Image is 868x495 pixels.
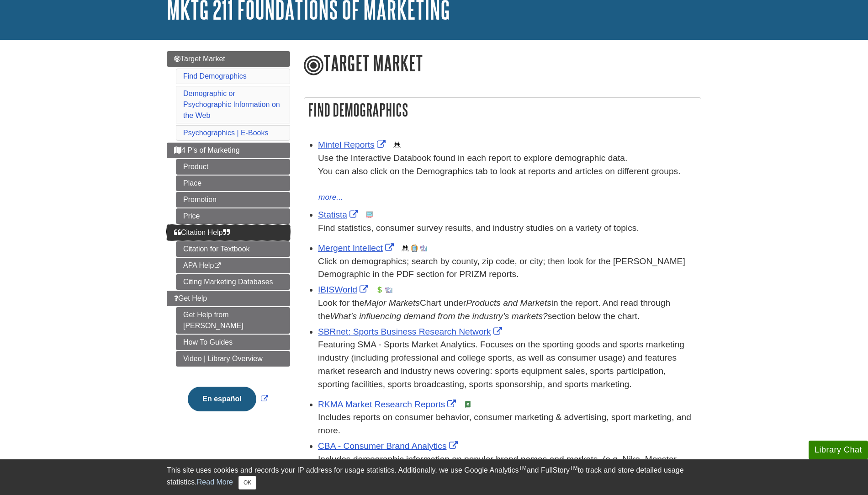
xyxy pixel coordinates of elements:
[402,245,409,252] img: Demographics
[174,146,240,154] span: 4 P's of Marketing
[183,129,268,137] a: Psychographics | E-Books
[318,243,396,253] a: Link opens in new window
[176,258,290,273] a: APA Help
[174,229,230,236] span: Citation Help
[570,465,577,471] sup: TM
[183,72,247,80] a: Find Demographics
[167,143,290,158] a: 4 P's of Marketing
[176,192,290,208] a: Promotion
[809,441,868,459] button: Library Chat
[185,395,270,403] a: Link opens in new window
[318,140,388,149] a: Link opens in new window
[176,241,290,257] a: Citation for Textbook
[318,255,696,282] div: Click on demographics; search by county, zip code, or city; then look for the [PERSON_NAME] Demog...
[167,51,290,427] div: Guide Page Menu
[174,55,225,63] span: Target Market
[304,98,701,122] h2: Find Demographics
[366,211,373,218] img: Statistics
[167,291,290,306] a: Get Help
[318,285,370,294] a: Link opens in new window
[376,286,383,293] img: Financial Report
[385,286,392,293] img: Industry Report
[519,465,526,471] sup: TM
[167,465,701,490] div: This site uses cookies and records your IP address for usage statistics. Additionally, we use Goo...
[318,399,458,409] a: Link opens in new window
[183,90,280,119] a: Demographic or Psychographic Information on the Web
[197,478,233,486] a: Read More
[318,411,696,437] div: Includes reports on consumer behavior, consumer marketing & advertising, sport marketing, and more.
[238,476,256,490] button: Close
[318,453,696,479] div: Includes demographic information on popular brand names and markets. (e.g. Nike, Monster, Red Bul...
[176,274,290,290] a: Citing Marketing Databases
[318,441,460,451] a: Link opens in new window
[330,311,548,321] i: What’s influencing demand from the industry’s markets?
[318,210,360,219] a: Link opens in new window
[364,298,420,308] i: Major Markets
[176,159,290,175] a: Product
[318,297,696,323] div: Look for the Chart under in the report. And read through the section below the chart.
[411,245,418,252] img: Company Information
[464,401,471,408] img: e-Book
[174,294,207,302] span: Get Help
[176,307,290,334] a: Get Help from [PERSON_NAME]
[318,152,696,191] div: Use the Interactive Databook found in each report to explore demographic data. You can also click...
[466,298,551,308] i: Products and Markets
[318,222,696,235] p: Find statistics, consumer survey results, and industry studies on a variety of topics.
[167,225,290,240] a: Citation Help
[176,208,290,224] a: Price
[393,141,401,149] img: Demographics
[176,351,290,367] a: Video | Library Overview
[188,387,256,411] button: En español
[420,245,427,252] img: Industry Report
[167,51,290,67] a: Target Market
[176,176,290,191] a: Place
[318,191,344,204] button: more...
[318,338,696,391] p: Featuring SMA - Sports Market Analytics. Focuses on the sporting goods and sports marketing indus...
[176,335,290,350] a: How To Guides
[304,51,701,77] h1: Target Market
[318,327,504,336] a: Link opens in new window
[214,263,222,269] i: This link opens in a new window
